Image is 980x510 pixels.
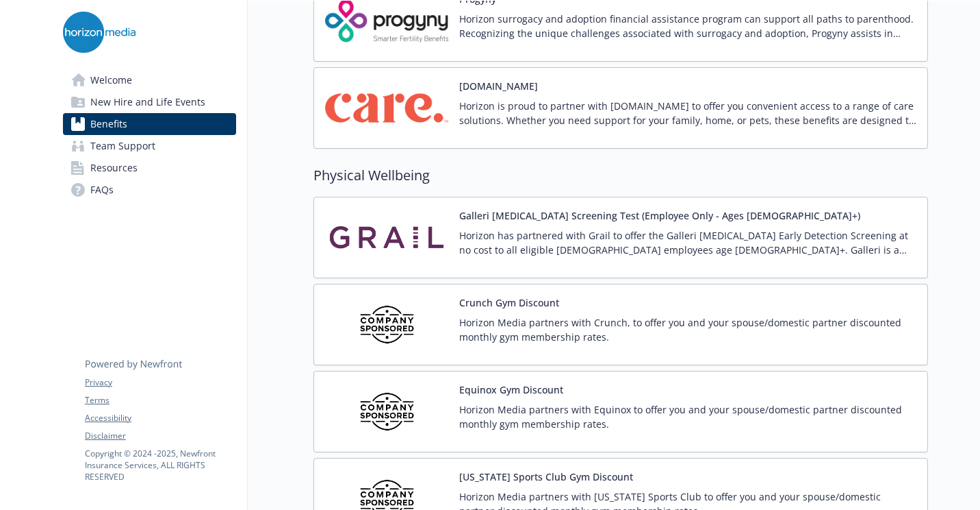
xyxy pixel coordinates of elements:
[90,91,205,113] span: New Hire and Life Events
[85,412,235,424] a: Accessibility
[459,12,916,40] p: Horizon surrogacy and adoption financial assistance program can support all paths to parenthood. ...
[63,91,236,113] a: New Hire and Life Events
[85,376,235,389] a: Privacy
[459,295,559,310] button: Crunch Gym Discount
[63,113,236,135] a: Benefits
[459,315,916,344] p: Horizon Media partners with Crunch, to offer you and your spouse/domestic partner discounted mont...
[85,394,235,406] a: Terms
[459,402,916,431] p: Horizon Media partners with Equinox to offer you and your spouse/domestic partner discounted mont...
[90,113,127,135] span: Benefits
[85,430,235,442] a: Disclaimer
[325,208,448,267] img: Grail, LLC carrier logo
[63,179,236,201] a: FAQs
[63,135,236,157] a: Team Support
[90,69,132,91] span: Welcome
[459,228,916,257] p: Horizon has partnered with Grail to offer the Galleri [MEDICAL_DATA] Early Detection Screening at...
[325,295,448,354] img: Company Sponsored carrier logo
[90,135,155,157] span: Team Support
[90,157,138,179] span: Resources
[313,165,928,186] h2: Physical Wellbeing
[63,69,236,91] a: Welcome
[85,448,235,483] p: Copyright © 2024 - 2025 , Newfront Insurance Services, ALL RIGHTS RESERVED
[459,79,538,93] button: [DOMAIN_NAME]
[325,79,448,137] img: Care.com carrier logo
[459,470,633,484] button: [US_STATE] Sports Club Gym Discount
[459,382,563,397] button: Equinox Gym Discount
[325,382,448,441] img: Company Sponsored carrier logo
[63,157,236,179] a: Resources
[459,99,916,127] p: Horizon is proud to partner with [DOMAIN_NAME] to offer you convenient access to a range of care ...
[459,208,860,223] button: Galleri [MEDICAL_DATA] Screening Test (Employee Only - Ages [DEMOGRAPHIC_DATA]+)
[90,179,114,201] span: FAQs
